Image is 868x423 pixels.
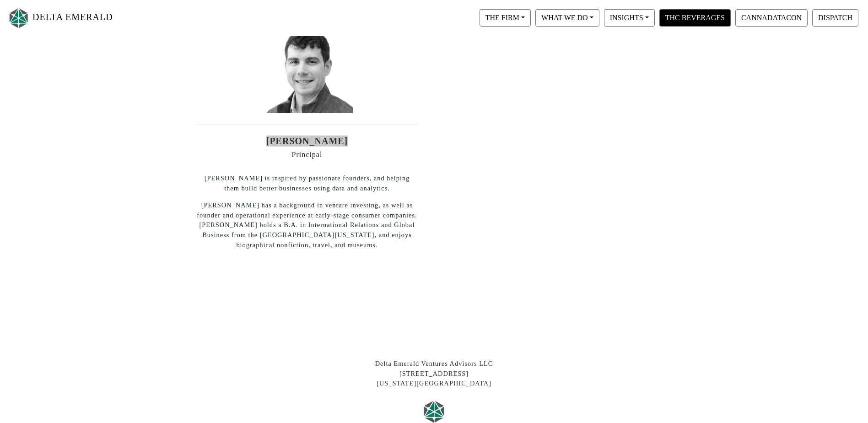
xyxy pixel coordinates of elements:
button: WHAT WE DO [535,9,599,27]
button: INSIGHTS [604,9,655,27]
img: Logo [7,6,30,30]
a: DISPATCH [810,13,861,21]
img: mike [261,22,353,113]
button: DISPATCH [812,9,858,27]
h6: Principal [196,150,418,159]
p: [PERSON_NAME] is inspired by passionate founders, and helping them build better businesses using ... [196,174,418,193]
button: CANNADATACON [735,9,808,27]
a: CANNADATACON [733,13,810,21]
p: [PERSON_NAME] has a background in venture investing, as well as founder and operational experienc... [196,201,418,250]
div: Delta Emerald Ventures Advisors LLC [STREET_ADDRESS] [US_STATE][GEOGRAPHIC_DATA] [180,359,688,389]
button: THE FIRM [480,9,531,27]
a: [PERSON_NAME] [266,136,348,146]
button: THC BEVERAGES [659,9,731,27]
a: DELTA EMERALD [7,4,113,33]
a: THC BEVERAGES [657,13,733,21]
